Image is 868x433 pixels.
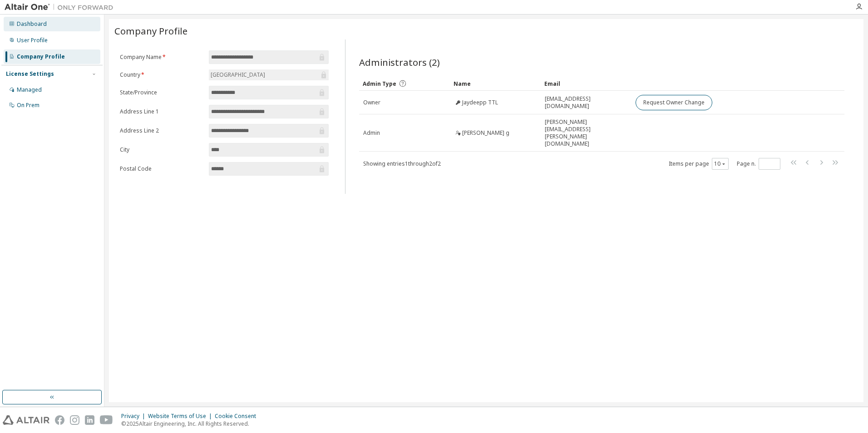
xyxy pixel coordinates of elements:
[454,76,537,91] div: Name
[120,71,203,79] label: Country
[545,118,627,148] span: [PERSON_NAME][EMAIL_ADDRESS][PERSON_NAME][DOMAIN_NAME]
[209,69,329,80] div: [GEOGRAPHIC_DATA]
[114,25,187,37] span: Company Profile
[462,129,509,137] span: [PERSON_NAME] g
[636,95,712,110] button: Request Owner Change
[70,415,79,425] img: instagram.svg
[669,158,729,170] span: Items per page
[17,102,39,109] div: On Prem
[55,415,64,425] img: facebook.svg
[85,415,94,425] img: linkedin.svg
[120,146,203,153] label: City
[120,127,203,134] label: Address Line 2
[5,3,118,12] img: Altair One
[363,160,441,167] span: Showing entries 1 through 2 of 2
[363,80,396,88] span: Admin Type
[120,108,203,115] label: Address Line 1
[120,89,203,96] label: State/Province
[100,415,113,425] img: youtube.svg
[737,158,780,170] span: Page n.
[714,160,726,167] button: 10
[120,54,203,61] label: Company Name
[121,420,261,428] p: © 2025 Altair Engineering, Inc. All Rights Reserved.
[148,413,215,420] div: Website Terms of Use
[17,20,47,28] div: Dashboard
[121,413,148,420] div: Privacy
[363,129,380,137] span: Admin
[17,86,42,93] div: Managed
[209,70,266,80] div: [GEOGRAPHIC_DATA]
[120,165,203,172] label: Postal Code
[544,76,628,91] div: Email
[6,70,54,78] div: License Settings
[17,37,48,44] div: User Profile
[215,413,261,420] div: Cookie Consent
[17,53,65,60] div: Company Profile
[363,99,380,106] span: Owner
[462,99,498,106] span: Jaydeepp TTL
[3,415,49,425] img: altair_logo.svg
[545,95,627,110] span: [EMAIL_ADDRESS][DOMAIN_NAME]
[359,56,440,69] span: Administrators (2)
